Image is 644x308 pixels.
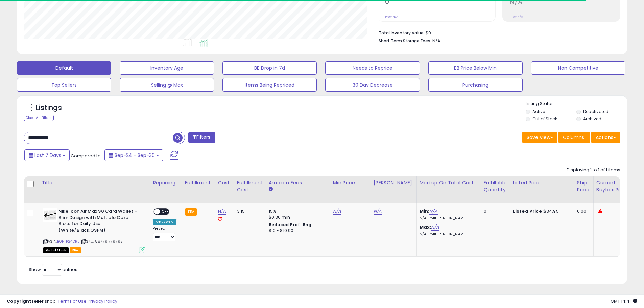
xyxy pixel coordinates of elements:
[591,132,620,143] button: Actions
[558,132,590,143] button: Columns
[577,179,591,193] div: Ship Price
[532,109,545,114] label: Active
[7,298,117,305] div: seller snap | |
[379,30,425,36] b: Total Inventory Value:
[428,78,523,92] button: Purchasing
[379,28,615,37] li: $0
[58,298,87,304] a: Terms of Use
[429,208,437,215] a: N/A
[43,208,57,222] img: 31Fh0b69myL._SL40_.jpg
[70,247,81,253] span: FBA
[596,179,631,193] div: Current Buybox Price
[269,186,273,192] small: Amazon Fees.
[563,134,584,141] span: Columns
[583,116,601,122] label: Archived
[484,208,505,214] div: 0
[513,179,571,186] div: Listed Price
[218,179,231,186] div: Cost
[160,209,171,215] span: OFF
[577,208,588,214] div: 0.00
[420,216,476,221] p: N/A Profit [PERSON_NAME]
[269,179,327,186] div: Amazon Fees
[153,179,179,186] div: Repricing
[611,298,637,304] span: 2025-10-8 14:41 GMT
[188,132,215,143] button: Filters
[325,78,420,92] button: 30 Day Decrease
[532,116,557,122] label: Out of Stock
[237,179,263,193] div: Fulfillment Cost
[510,15,523,19] small: Prev: N/A
[24,149,70,161] button: Last 7 Days
[88,298,117,304] a: Privacy Policy
[222,61,317,75] button: BB Drop in 7d
[484,179,507,193] div: Fulfillable Quantity
[237,208,261,214] div: 3.15
[432,38,440,44] span: N/A
[115,152,155,159] span: Sep-24 - Sep-30
[513,208,544,214] b: Listed Price:
[43,247,69,253] span: All listings that are currently out of stock and unavailable for purchase on Amazon
[29,266,77,273] span: Show: entries
[7,298,31,304] strong: Copyright
[34,152,61,159] span: Last 7 Days
[43,208,145,252] div: ASIN:
[80,239,123,244] span: | SKU: 887791779793
[513,208,569,214] div: $34.95
[17,61,111,75] button: Default
[420,208,430,214] b: Min:
[222,78,317,92] button: Items Being Repriced
[269,208,325,214] div: 15%
[385,15,398,19] small: Prev: N/A
[374,179,414,186] div: [PERSON_NAME]
[57,239,79,244] a: B0FTP24DRL
[420,232,476,237] p: N/A Profit [PERSON_NAME]
[522,132,557,143] button: Save View
[420,179,478,186] div: Markup on Total Cost
[333,208,341,215] a: N/A
[104,149,163,161] button: Sep-24 - Sep-30
[58,208,141,235] b: Nike Icon Air Max 90 Card Wallet - Slim Design with Multiple Card Slots for Daily Use (White/Blac...
[269,228,325,234] div: $10 - $10.90
[269,222,313,228] b: Reduced Prof. Rng.
[218,208,226,215] a: N/A
[120,61,214,75] button: Inventory Age
[431,224,439,231] a: N/A
[185,208,197,216] small: FBA
[379,38,431,44] b: Short Term Storage Fees:
[567,167,620,173] div: Displaying 1 to 1 of 1 items
[325,61,420,75] button: Needs to Reprice
[153,219,176,225] div: Amazon AI
[428,61,523,75] button: BB Price Below Min
[17,78,111,92] button: Top Sellers
[333,179,368,186] div: Min Price
[185,179,212,186] div: Fulfillment
[531,61,625,75] button: Non Competitive
[374,208,382,215] a: N/A
[24,115,54,121] div: Clear All Filters
[120,78,214,92] button: Selling @ Max
[583,109,609,114] label: Deactivated
[416,176,481,203] th: The percentage added to the cost of goods (COGS) that forms the calculator for Min & Max prices.
[71,152,102,159] span: Compared to:
[269,214,325,220] div: $0.30 min
[42,179,147,186] div: Title
[420,224,431,230] b: Max:
[36,103,62,113] h5: Listings
[526,101,627,107] p: Listing States:
[153,226,176,241] div: Preset:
